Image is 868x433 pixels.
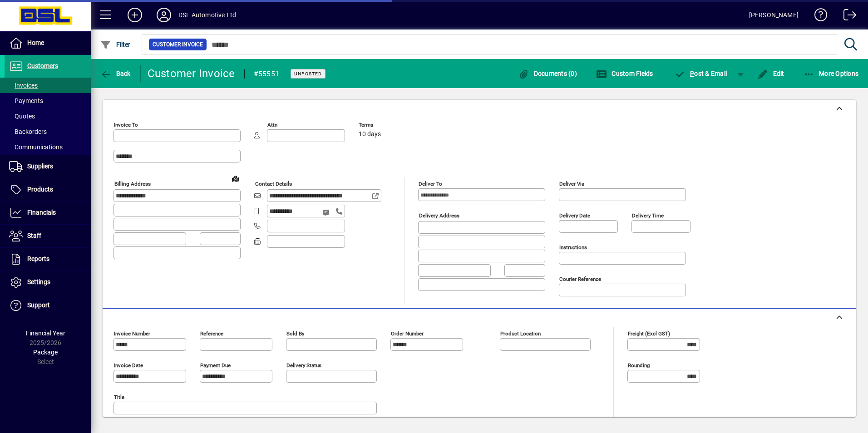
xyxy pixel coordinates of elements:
span: Settings [27,278,50,285]
mat-label: Delivery date [559,212,590,219]
button: More Options [801,65,861,82]
mat-label: Title [114,394,124,400]
div: DSL Automotive Ltd [178,8,236,22]
mat-label: Payment due [200,362,231,369]
span: Suppliers [27,162,53,170]
span: Unposted [294,71,322,77]
mat-label: Rounding [628,362,650,369]
span: Home [27,39,44,46]
mat-label: Order number [391,330,424,337]
mat-label: Deliver via [559,181,584,187]
span: Customers [27,62,58,69]
span: Terms [359,122,413,128]
a: Backorders [5,124,91,139]
span: More Options [804,70,859,77]
div: Customer Invoice [148,66,235,81]
button: Back [98,65,133,82]
mat-label: Sold by [286,330,304,337]
mat-label: Instructions [559,244,587,251]
span: ost & Email [675,70,727,77]
span: Invoices [9,82,38,89]
a: Staff [5,225,91,247]
span: Products [27,186,53,193]
span: Communications [9,143,63,151]
mat-label: Product location [500,330,541,337]
button: Filter [98,36,133,53]
span: P [690,70,694,77]
mat-label: Invoice number [114,330,150,337]
mat-label: Delivery time [632,212,664,219]
mat-label: Deliver To [419,181,442,187]
a: Logout [837,2,857,31]
a: Products [5,178,91,201]
span: Staff [27,232,41,239]
span: Financials [27,209,56,216]
span: Filter [100,41,131,48]
span: 10 days [359,131,381,138]
button: Profile [149,7,178,23]
a: Home [5,32,91,54]
span: Support [27,301,50,309]
span: Custom Fields [596,70,653,77]
div: [PERSON_NAME] [749,8,799,22]
span: Back [100,70,131,77]
mat-label: Attn [267,122,277,128]
a: Quotes [5,108,91,124]
mat-label: Reference [200,330,223,337]
a: Payments [5,93,91,108]
a: View on map [228,171,243,186]
span: Payments [9,97,43,104]
mat-label: Courier Reference [559,276,601,282]
button: Add [120,7,149,23]
span: Customer Invoice [153,40,203,49]
mat-label: Freight (excl GST) [628,330,670,337]
a: Suppliers [5,155,91,178]
span: Reports [27,255,49,262]
span: Backorders [9,128,47,135]
mat-label: Delivery status [286,362,321,369]
app-page-header-button: Back [91,65,141,82]
a: Communications [5,139,91,155]
span: Financial Year [26,330,65,337]
a: Financials [5,202,91,224]
button: Documents (0) [516,65,579,82]
span: Edit [757,70,784,77]
span: Quotes [9,113,35,120]
button: Send SMS [316,202,338,223]
a: Knowledge Base [808,2,828,31]
button: Edit [755,65,787,82]
button: Custom Fields [594,65,656,82]
button: Post & Email [670,65,732,82]
div: #55551 [254,67,280,81]
mat-label: Invoice To [114,122,138,128]
mat-label: Invoice date [114,362,143,369]
a: Invoices [5,78,91,93]
span: Documents (0) [518,70,577,77]
a: Support [5,294,91,317]
a: Settings [5,271,91,294]
span: Package [33,349,58,356]
a: Reports [5,248,91,271]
